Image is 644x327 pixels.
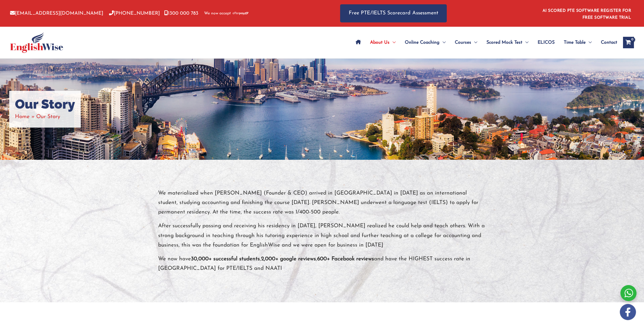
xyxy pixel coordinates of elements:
[450,32,482,53] a: CoursesMenu Toggle
[400,32,450,53] a: Online CoachingMenu Toggle
[158,254,486,274] p: We now have , , and have the HIGHEST success rate in [GEOGRAPHIC_DATA] for PTE/IELTS and NAATI
[533,32,559,53] a: ELICOS
[586,32,592,53] span: Menu Toggle
[158,221,486,250] p: After successfully passing and receiving his residency in [DATE], [PERSON_NAME] realized he could...
[365,32,400,53] a: About UsMenu Toggle
[539,4,634,23] aside: Header Widget 1
[623,37,634,48] a: View Shopping Cart, empty
[455,32,471,53] span: Courses
[36,114,60,120] span: Our Story
[261,256,316,262] strong: 2,000+ google reviews
[596,32,617,53] a: Contact
[538,32,555,53] span: ELICOS
[564,32,586,53] span: Time Table
[601,32,617,53] span: Contact
[482,32,533,53] a: Scored Mock TestMenu Toggle
[204,11,231,16] span: We now accept
[15,114,30,120] a: Home
[486,32,522,53] span: Scored Mock Test
[390,32,396,53] span: Menu Toggle
[405,32,440,53] span: Online Coaching
[620,304,636,320] img: white-facebook.png
[191,256,260,262] strong: 30,000+ successful students
[109,11,160,16] a: [PHONE_NUMBER]
[164,11,198,16] a: 1300 000 783
[10,11,103,16] a: [EMAIL_ADDRESS][DOMAIN_NAME]
[340,4,447,22] a: Free PTE/IELTS Scorecard Assessment
[317,256,374,262] strong: 600+ Facebook reviews
[543,9,631,20] a: AI SCORED PTE SOFTWARE REGISTER FOR FREE SOFTWARE TRIAL
[158,188,486,217] p: We materialized when [PERSON_NAME] (Founder & CEO) arrived in [GEOGRAPHIC_DATA] in [DATE] as an i...
[15,97,75,112] h1: Our Story
[440,32,446,53] span: Menu Toggle
[351,32,617,53] nav: Site Navigation: Main Menu
[370,32,390,53] span: About Us
[10,32,63,53] img: cropped-ew-logo
[471,32,477,53] span: Menu Toggle
[233,12,248,15] img: Afterpay-Logo
[15,112,75,122] nav: Breadcrumbs
[559,32,596,53] a: Time TableMenu Toggle
[522,32,528,53] span: Menu Toggle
